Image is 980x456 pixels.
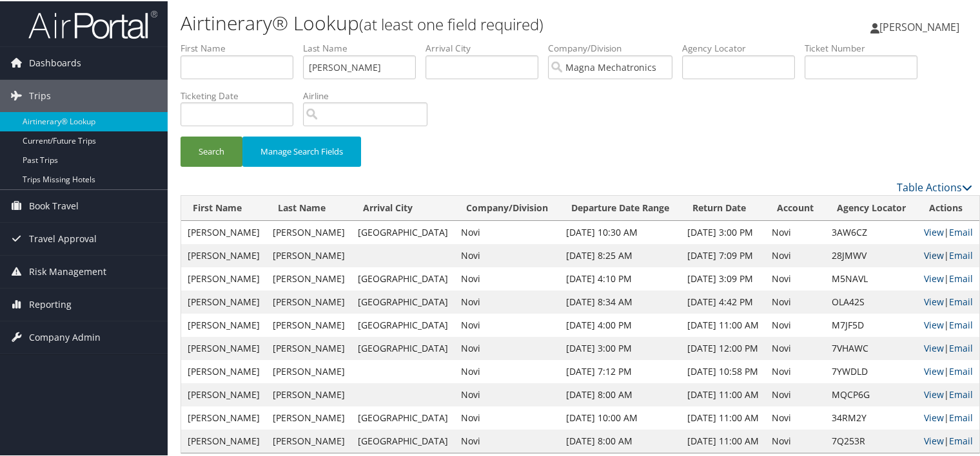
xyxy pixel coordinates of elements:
[765,220,825,243] td: Novi
[924,410,944,423] a: View
[681,289,765,312] td: [DATE] 4:42 PM
[765,359,825,382] td: Novi
[560,266,681,289] td: [DATE] 4:10 PM
[805,41,927,53] label: Ticket Number
[681,220,765,243] td: [DATE] 3:00 PM
[825,195,917,220] th: Agency Locator: activate to sort column ascending
[825,243,917,266] td: 28JMWV
[560,195,681,220] th: Departure Date Range: activate to sort column ascending
[949,387,973,399] a: Email
[181,243,266,266] td: [PERSON_NAME]
[242,135,361,166] button: Manage Search Fields
[266,266,351,289] td: [PERSON_NAME]
[266,289,351,312] td: [PERSON_NAME]
[924,364,944,376] a: View
[765,336,825,359] td: Novi
[917,289,979,312] td: |
[29,222,97,254] span: Travel Approval
[359,12,544,33] small: (at least one field required)
[897,179,972,193] a: Table Actions
[548,41,682,53] label: Company/Division
[917,428,979,451] td: |
[560,220,681,243] td: [DATE] 10:30 AM
[351,266,455,289] td: [GEOGRAPHIC_DATA]
[351,289,455,312] td: [GEOGRAPHIC_DATA]
[181,405,266,428] td: [PERSON_NAME]
[351,220,455,243] td: [GEOGRAPHIC_DATA]
[560,336,681,359] td: [DATE] 3:00 PM
[266,312,351,336] td: [PERSON_NAME]
[560,428,681,451] td: [DATE] 8:00 AM
[949,433,973,446] a: Email
[825,220,917,243] td: 3AW6CZ
[681,266,765,289] td: [DATE] 3:09 PM
[924,294,944,307] a: View
[681,336,765,359] td: [DATE] 12:00 PM
[181,195,266,220] th: First Name: activate to sort column ascending
[303,41,426,53] label: Last Name
[266,220,351,243] td: [PERSON_NAME]
[560,312,681,336] td: [DATE] 4:00 PM
[29,320,101,352] span: Company Admin
[560,359,681,382] td: [DATE] 7:12 PM
[455,359,560,382] td: Novi
[879,19,959,33] span: [PERSON_NAME]
[949,271,973,283] a: Email
[181,336,266,359] td: [PERSON_NAME]
[181,312,266,336] td: [PERSON_NAME]
[917,336,979,359] td: |
[351,405,455,428] td: [GEOGRAPHIC_DATA]
[455,195,560,220] th: Company/Division
[181,41,303,53] label: First Name
[917,243,979,266] td: |
[682,41,805,53] label: Agency Locator
[917,382,979,405] td: |
[266,359,351,382] td: [PERSON_NAME]
[681,428,765,451] td: [DATE] 11:00 AM
[765,266,825,289] td: Novi
[681,382,765,405] td: [DATE] 11:00 AM
[870,6,972,45] a: [PERSON_NAME]
[455,428,560,451] td: Novi
[181,359,266,382] td: [PERSON_NAME]
[825,266,917,289] td: M5NAVL
[949,341,973,353] a: Email
[266,428,351,451] td: [PERSON_NAME]
[351,312,455,336] td: [GEOGRAPHIC_DATA]
[917,195,979,220] th: Actions
[560,289,681,312] td: [DATE] 8:34 AM
[825,405,917,428] td: 34RM2Y
[924,433,944,446] a: View
[29,287,72,319] span: Reporting
[28,8,157,39] img: airportal-logo.png
[924,318,944,330] a: View
[181,382,266,405] td: [PERSON_NAME]
[351,336,455,359] td: [GEOGRAPHIC_DATA]
[181,8,709,35] h1: Airtinerary® Lookup
[825,428,917,451] td: 7Q253R
[681,195,765,220] th: Return Date: activate to sort column ascending
[560,405,681,428] td: [DATE] 10:00 AM
[560,382,681,405] td: [DATE] 8:00 AM
[917,405,979,428] td: |
[303,88,437,101] label: Airline
[949,410,973,423] a: Email
[455,289,560,312] td: Novi
[181,266,266,289] td: [PERSON_NAME]
[29,254,106,287] span: Risk Management
[266,382,351,405] td: [PERSON_NAME]
[924,271,944,283] a: View
[949,318,973,330] a: Email
[765,243,825,266] td: Novi
[181,135,242,166] button: Search
[924,248,944,260] a: View
[266,405,351,428] td: [PERSON_NAME]
[351,428,455,451] td: [GEOGRAPHIC_DATA]
[29,79,51,111] span: Trips
[825,359,917,382] td: 7YWDLD
[455,220,560,243] td: Novi
[266,243,351,266] td: [PERSON_NAME]
[924,387,944,399] a: View
[949,294,973,307] a: Email
[560,243,681,266] td: [DATE] 8:25 AM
